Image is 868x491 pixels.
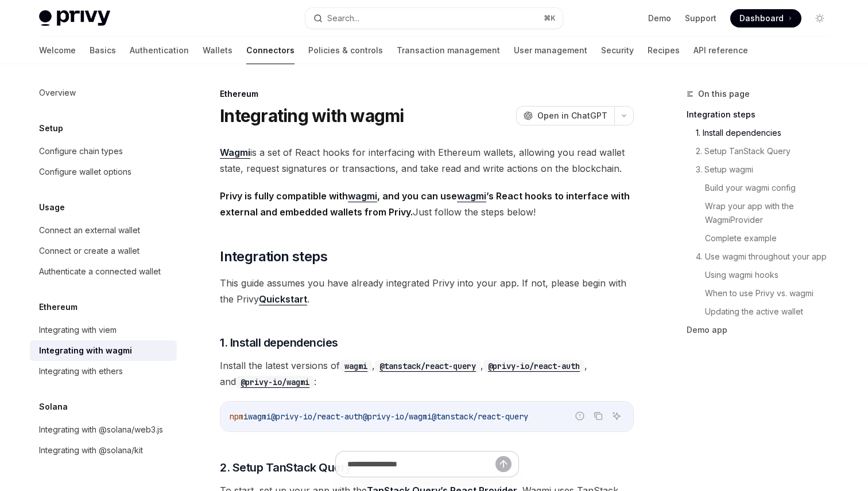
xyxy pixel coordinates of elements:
[236,376,314,387] a: @privy-io/wagmi
[236,376,314,388] code: @privy-io/wagmi
[375,360,480,372] code: @tanstack/react-query
[39,144,123,158] div: Configure chain types
[259,293,307,305] a: Quickstart
[39,265,161,278] div: Authenticate a connected wallet
[730,9,801,28] a: Dashboard
[243,411,248,422] span: i
[696,124,838,142] a: 1. Install dependencies
[544,14,556,23] span: ⌘ K
[220,147,250,159] a: Wagmi
[648,37,680,64] a: Recipes
[591,408,606,423] button: Copy the contents from the code block
[705,266,838,284] a: Using wagmi hooks
[327,11,359,25] div: Search...
[340,360,372,371] a: wagmi
[30,419,177,440] a: Integrating with @solana/web3.js
[609,408,624,423] button: Ask AI
[705,229,838,248] a: Complete example
[39,223,140,237] div: Connect an external wallet
[30,83,177,103] a: Overview
[698,87,750,101] span: On this page
[687,105,838,124] a: Integration steps
[432,411,528,422] span: @tanstack/react-query
[340,360,372,372] code: wagmi
[220,248,327,266] span: Integration steps
[514,37,587,64] a: User management
[348,190,377,202] a: wagmi
[705,303,838,321] a: Updating the active wallet
[203,37,232,64] a: Wallets
[305,8,563,29] button: Search...⌘K
[397,37,500,64] a: Transaction management
[705,179,838,197] a: Build your wagmi config
[705,284,838,303] a: When to use Privy vs. wagmi
[220,275,634,307] span: This guide assumes you have already integrated Privy into your app. If not, please begin with the...
[130,37,189,64] a: Authentication
[39,201,65,214] h5: Usage
[739,13,784,24] span: Dashboard
[39,344,132,358] div: Integrating with wagmi
[246,37,294,64] a: Connectors
[30,220,177,241] a: Connect an external wallet
[271,411,363,422] span: @privy-io/react-auth
[705,197,838,229] a: Wrap your app with the WagmiProvider
[495,456,511,472] button: Send message
[30,440,177,461] a: Integrating with @solana/kit
[230,411,243,422] span: npm
[696,160,838,179] a: 3. Setup wagmi
[220,335,338,351] span: 1. Install dependencies
[220,144,634,176] span: is a set of React hooks for interfacing with Ethereum wallets, allowing you read wallet state, re...
[220,188,634,220] span: Just follow the steps below!
[30,261,177,282] a: Authenticate a connected wallet
[39,121,63,135] h5: Setup
[39,165,131,179] div: Configure wallet options
[687,321,838,339] a: Demo app
[696,248,838,266] a: 4. Use wagmi throughout your app
[572,408,587,423] button: Report incorrect code
[39,86,76,100] div: Overview
[39,423,163,437] div: Integrating with @solana/web3.js
[90,37,116,64] a: Basics
[39,37,76,64] a: Welcome
[30,241,177,261] a: Connect or create a wallet
[39,323,117,337] div: Integrating with viem
[39,443,143,457] div: Integrating with @solana/kit
[220,190,630,218] strong: Privy is fully compatible with , and you can use ’s React hooks to interface with external and em...
[693,37,748,64] a: API reference
[685,13,716,24] a: Support
[30,141,177,162] a: Configure chain types
[457,190,486,202] a: wagmi
[375,360,480,371] a: @tanstack/react-query
[39,244,139,258] div: Connect or create a wallet
[363,411,432,422] span: @privy-io/wagmi
[39,300,77,314] h5: Ethereum
[811,9,829,28] button: Toggle dark mode
[248,411,271,422] span: wagmi
[30,162,177,182] a: Configure wallet options
[483,360,584,372] code: @privy-io/react-auth
[648,13,671,24] a: Demo
[30,361,177,382] a: Integrating with ethers
[30,340,177,361] a: Integrating with wagmi
[39,364,123,378] div: Integrating with ethers
[601,37,634,64] a: Security
[220,88,634,100] div: Ethereum
[696,142,838,160] a: 2. Setup TanStack Query
[483,360,584,371] a: @privy-io/react-auth
[220,358,634,390] span: Install the latest versions of , , , and :
[39,400,68,414] h5: Solana
[220,105,404,126] h1: Integrating with wagmi
[39,10,110,26] img: light logo
[537,110,607,121] span: Open in ChatGPT
[516,106,614,125] button: Open in ChatGPT
[308,37,383,64] a: Policies & controls
[30,320,177,340] a: Integrating with viem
